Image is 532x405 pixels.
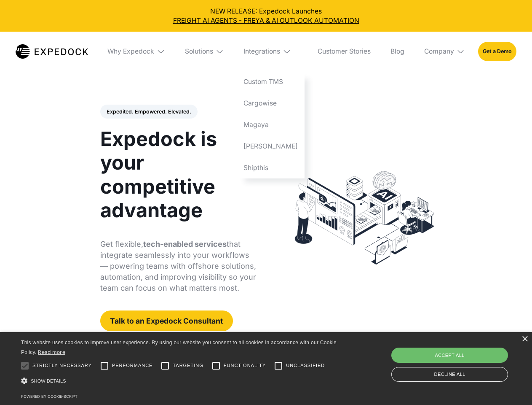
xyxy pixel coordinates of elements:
[143,240,227,248] strong: tech-enabled services
[173,362,203,369] span: Targeting
[237,93,305,114] a: Cargowise
[31,378,66,383] span: Show details
[237,135,305,157] a: [PERSON_NAME]
[424,47,454,56] div: Company
[21,394,78,399] a: Powered by cookie-script
[21,375,340,387] div: Show details
[101,32,172,71] div: Why Expedock
[237,71,305,178] nav: Integrations
[417,32,471,71] div: Company
[224,362,266,369] span: Functionality
[243,47,280,56] div: Integrations
[32,362,92,369] span: Strictly necessary
[392,314,532,405] iframe: Chat Widget
[7,7,526,25] div: NEW RELEASE: Expedock Launches
[185,47,213,56] div: Solutions
[100,127,257,222] h1: Expedock is your competitive advantage
[384,32,411,71] a: Blog
[237,157,305,178] a: Shipthis
[100,310,233,331] a: Talk to an Expedock Consultant
[7,16,526,25] a: FREIGHT AI AGENTS - FREYA & AI OUTLOOK AUTOMATION
[21,340,337,355] span: This website uses cookies to improve user experience. By using our website you consent to all coo...
[112,362,153,369] span: Performance
[478,42,516,61] a: Get a Demo
[311,32,377,71] a: Customer Stories
[286,362,325,369] span: Unclassified
[237,71,305,93] a: Custom TMS
[178,32,230,71] div: Solutions
[237,32,305,71] div: Integrations
[107,47,154,56] div: Why Expedock
[100,239,257,294] p: Get flexible, that integrate seamlessly into your workflows — powering teams with offshore soluti...
[237,114,305,135] a: Magaya
[38,349,65,355] a: Read more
